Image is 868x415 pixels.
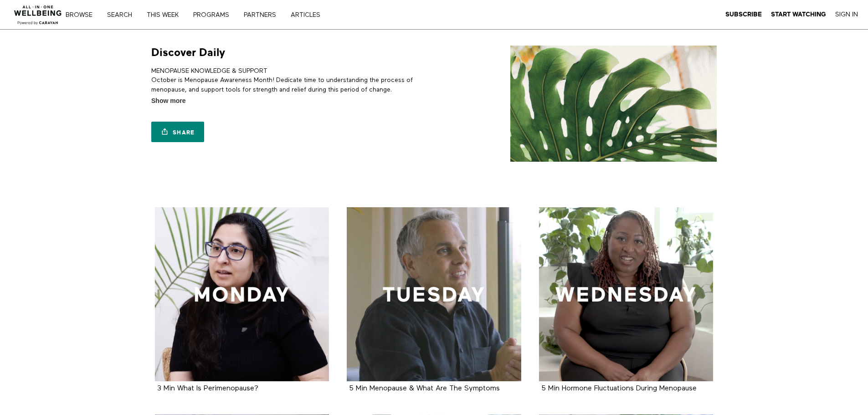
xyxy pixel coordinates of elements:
a: THIS WEEK [144,12,188,18]
h1: Discover Daily [151,46,225,60]
a: ARTICLES [288,12,330,18]
a: PARTNERS [241,12,286,18]
a: 5 Min Menopause & What Are The Symptoms [349,385,500,392]
a: Search [104,12,142,18]
nav: Primary [72,10,339,19]
img: Discover Daily [510,46,717,162]
a: Subscribe [725,10,762,19]
a: Start Watching [771,10,826,19]
a: 5 Min Hormone Fluctuations During Menopause [541,385,697,392]
a: 3 Min What Is Perimenopause? [155,207,329,382]
a: Share [151,122,204,142]
span: Show more [151,96,185,106]
strong: Subscribe [725,11,762,18]
a: 5 Min Hormone Fluctuations During Menopause [539,207,714,382]
a: Browse [62,12,102,18]
a: Sign In [835,10,858,19]
a: 5 Min Menopause & What Are The Symptoms [347,207,521,382]
a: 3 Min What Is Perimenopause? [157,385,258,392]
a: PROGRAMS [190,12,239,18]
p: MENOPAUSE KNOWLEDGE & SUPPORT October is Menopause Awareness Month! Dedicate time to understandin... [151,67,431,94]
strong: Start Watching [771,11,826,18]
